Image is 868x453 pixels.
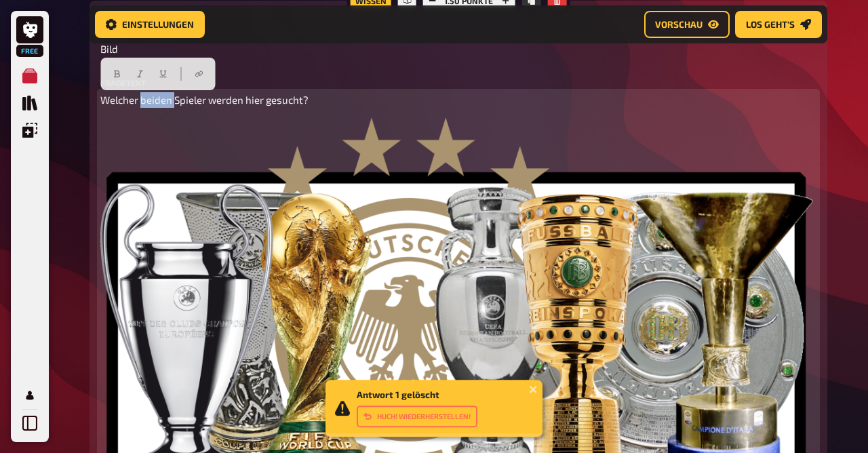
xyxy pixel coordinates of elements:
[655,20,703,29] span: Vorschau
[100,41,118,57] span: Bild
[644,11,730,38] button: Vorschau
[357,406,477,427] button: Huch! Wiederherstellen!
[100,79,816,87] label: Fragetext
[16,382,43,409] a: Profil
[357,389,477,427] div: Antwort 1 gelöscht
[95,11,205,38] button: Einstellungen
[16,90,43,117] a: Quiz Sammlung
[16,117,43,144] a: Einblendungen
[746,20,795,29] span: Los geht's
[18,47,42,55] span: Free
[16,62,43,90] a: Meine Quizze
[122,20,194,29] span: Einstellungen
[735,11,822,38] button: Los geht's
[100,94,309,106] span: Welcher beiden Spieler werden hier gesucht?
[529,384,538,395] button: close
